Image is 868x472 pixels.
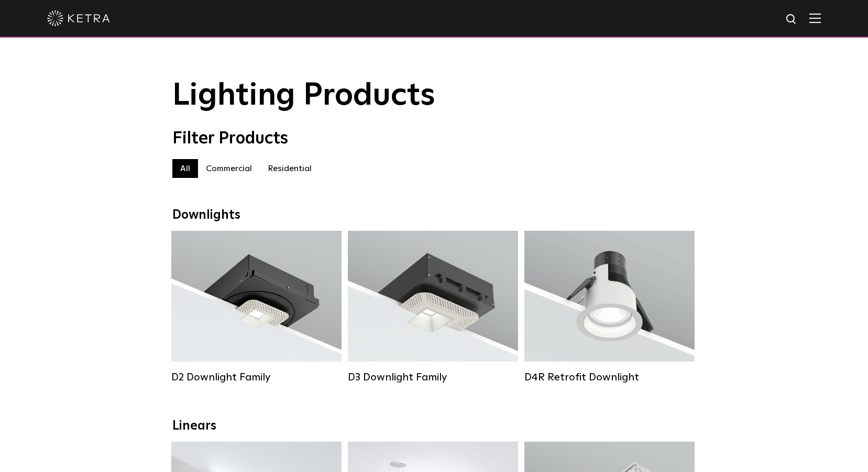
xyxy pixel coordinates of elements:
[524,231,695,384] a: D4R Retrofit Downlight Lumen Output:800Colors:White / BlackBeam Angles:15° / 25° / 40° / 60°Watta...
[260,159,320,178] label: Residential
[348,371,518,384] div: D3 Downlight Family
[172,208,696,223] div: Downlights
[172,419,696,434] div: Linears
[785,13,798,26] img: search icon
[348,231,518,384] a: D3 Downlight Family Lumen Output:700 / 900 / 1100Colors:White / Black / Silver / Bronze / Paintab...
[172,159,198,178] label: All
[809,13,821,23] img: Hamburger%20Nav.svg
[172,129,696,149] div: Filter Products
[171,231,342,384] a: D2 Downlight Family Lumen Output:1200Colors:White / Black / Gloss Black / Silver / Bronze / Silve...
[172,80,435,111] span: Lighting Products
[198,159,260,178] label: Commercial
[47,10,110,26] img: ketra-logo-2019-white
[171,371,342,384] div: D2 Downlight Family
[524,371,695,384] div: D4R Retrofit Downlight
